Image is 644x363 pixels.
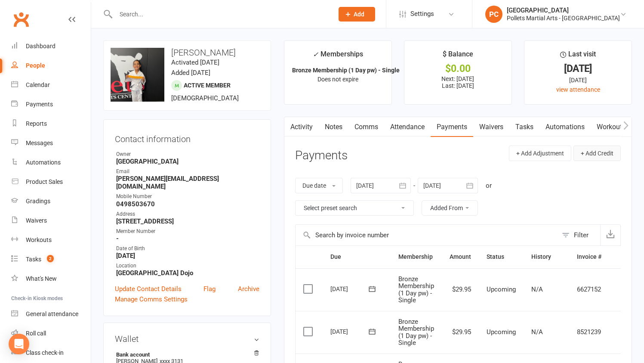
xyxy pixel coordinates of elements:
th: Membership [391,246,442,268]
strong: - [116,235,259,242]
a: Payments [431,117,473,137]
a: Payments [11,95,91,114]
a: Calendar [11,75,91,95]
input: Search... [113,8,327,20]
strong: [GEOGRAPHIC_DATA] Dojo [116,269,259,277]
div: [DATE] [532,75,624,85]
a: Reports [11,114,91,133]
div: People [26,62,45,69]
strong: [GEOGRAPHIC_DATA] [116,158,259,165]
td: $29.95 [442,268,479,311]
strong: [PERSON_NAME][EMAIL_ADDRESS][DOMAIN_NAME] [116,175,259,190]
a: Automations [11,153,91,172]
span: Bronze Membership (1 Day pw) - Single [398,318,434,347]
p: Next: [DATE] Last: [DATE] [412,75,504,89]
span: N/A [531,285,543,293]
td: 6627152 [569,268,609,311]
div: Location [116,262,259,270]
th: Invoice # [569,246,609,268]
div: Memberships [313,49,363,65]
button: Filter [558,225,600,245]
i: ✓ [313,50,318,59]
div: Dashboard [26,43,55,50]
div: Product Sales [26,178,63,185]
div: [GEOGRAPHIC_DATA] [507,6,620,14]
a: Attendance [384,117,431,137]
th: Status [479,246,524,268]
a: Workouts [591,117,632,137]
div: Gradings [26,198,50,205]
a: Tasks [509,117,539,137]
div: Last visit [560,49,596,64]
a: Manage Comms Settings [115,294,188,304]
time: Activated [DATE] [171,59,219,66]
div: Calendar [26,81,50,88]
img: image1750905783.png [111,48,164,102]
a: Messages [11,133,91,153]
button: Due date [295,178,343,193]
h3: Contact information [115,131,259,144]
div: Reports [26,120,47,127]
a: Automations [539,117,591,137]
button: Add [339,7,375,22]
a: Waivers [473,117,509,137]
div: $0.00 [412,64,504,73]
a: Tasks 2 [11,250,91,269]
strong: [DATE] [116,252,259,260]
span: Settings [410,4,434,24]
h3: Wallet [115,334,259,344]
h3: [PERSON_NAME] [111,48,264,57]
div: Mobile Number [116,192,259,201]
strong: [STREET_ADDRESS] [116,217,259,225]
div: or [486,180,492,191]
th: Amount [442,246,479,268]
a: Update Contact Details [115,284,182,294]
a: Workouts [11,230,91,250]
div: Date of Birth [116,245,259,253]
span: Does not expire [317,76,358,83]
a: What's New [11,269,91,289]
span: Upcoming [487,328,516,336]
a: Comms [348,117,384,137]
div: Automations [26,159,61,166]
a: Notes [319,117,348,137]
div: Pollets Martial Arts - [GEOGRAPHIC_DATA] [507,14,620,22]
a: Gradings [11,192,91,211]
span: N/A [531,328,543,336]
div: [DATE] [532,64,624,73]
div: Roll call [26,330,46,337]
strong: 0498503670 [116,200,259,208]
input: Search by invoice number [296,225,558,245]
div: Open Intercom Messenger [9,334,29,354]
div: Messages [26,140,53,146]
a: Roll call [11,324,91,343]
th: Due [323,246,391,268]
a: Clubworx [10,9,32,30]
a: Flag [203,284,216,294]
div: Workouts [26,236,52,243]
time: Added [DATE] [171,69,210,77]
div: General attendance [26,310,78,317]
a: Archive [238,284,259,294]
button: + Add Credit [573,146,621,161]
td: $29.95 [442,311,479,354]
a: view attendance [556,86,600,93]
strong: Bank account [116,351,255,358]
a: Dashboard [11,37,91,56]
div: [DATE] [330,282,370,295]
div: Tasks [26,256,41,263]
div: Owner [116,150,259,158]
button: + Add Adjustment [509,146,571,161]
a: People [11,56,91,75]
div: What's New [26,275,57,282]
div: PC [485,6,502,23]
span: Bronze Membership (1 Day pw) - Single [398,275,434,304]
div: $ Balance [443,49,473,64]
div: Filter [574,230,589,240]
div: Waivers [26,217,47,224]
a: Waivers [11,211,91,230]
strong: Bronze Membership (1 Day pw) - Single [292,67,400,74]
span: Active member [184,82,231,89]
a: Activity [284,117,319,137]
h3: Payments [295,149,348,162]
